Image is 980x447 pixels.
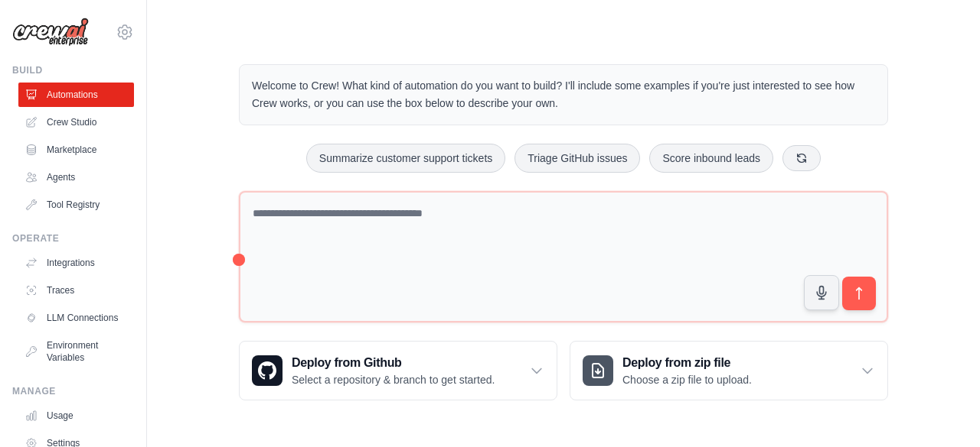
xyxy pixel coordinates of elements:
[18,83,134,107] a: Automations
[306,144,505,173] button: Summarize customer support tickets
[622,372,752,387] p: Choose a zip file to upload.
[18,333,134,370] a: Environment Variables
[18,193,134,217] a: Tool Registry
[12,18,89,47] img: Logo
[12,232,134,245] div: Operate
[622,354,752,372] h3: Deploy from zip file
[649,144,773,173] button: Score inbound leads
[292,372,495,387] p: Select a repository & branch to get started.
[18,278,134,303] a: Traces
[18,306,134,330] a: LLM Connections
[18,403,134,428] a: Usage
[18,165,134,189] a: Agents
[292,354,495,372] h3: Deploy from Github
[18,251,134,275] a: Integrations
[514,144,640,173] button: Triage GitHub issues
[12,64,134,76] div: Build
[18,110,134,134] a: Crew Studio
[252,77,875,112] p: Welcome to Crew! What kind of automation do you want to build? I'll include some examples if you'...
[18,138,134,162] a: Marketplace
[12,385,134,397] div: Manage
